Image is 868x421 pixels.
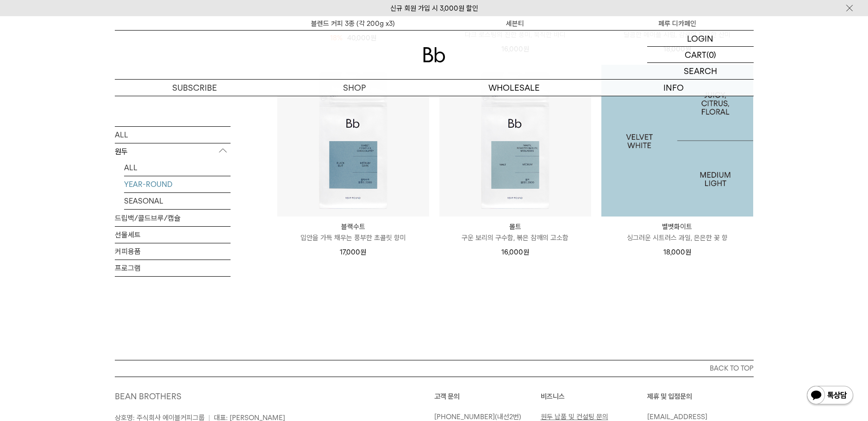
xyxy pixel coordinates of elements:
a: 신규 회원 가입 시 3,000원 할인 [390,4,478,12]
p: 고객 문의 [434,391,541,402]
a: YEAR-ROUND [124,176,231,192]
a: SUBSCRIBE [115,80,275,96]
p: 벨벳화이트 [601,221,753,232]
p: 비즈니스 [541,391,647,402]
p: CART [685,47,706,62]
span: 원 [523,248,529,256]
a: 몰트 구운 보리의 구수함, 볶은 참깨의 고소함 [439,221,591,243]
span: 18,000 [663,248,691,256]
p: SEARCH [684,63,717,79]
p: INFO [594,80,754,96]
span: 원 [360,248,366,256]
span: 17,000 [340,248,366,256]
a: 블랙수트 입안을 가득 채우는 풍부한 초콜릿 향미 [277,221,429,243]
a: BEAN BROTHERS [115,391,181,401]
a: 드립백/콜드브루/캡슐 [115,210,231,226]
img: 1000000025_add2_054.jpg [601,65,753,217]
p: WHOLESALE [434,80,594,96]
a: 선물세트 [115,227,231,243]
p: (0) [706,47,716,62]
img: 몰트 [439,65,591,217]
p: 입안을 가득 채우는 풍부한 초콜릿 향미 [277,232,429,243]
a: [PHONE_NUMBER] [434,413,495,421]
p: 블랙수트 [277,221,429,232]
a: 벨벳화이트 싱그러운 시트러스 과일, 은은한 꽃 향 [601,221,753,243]
p: 원두 [115,143,231,160]
p: LOGIN [687,31,713,46]
a: 프로그램 [115,260,231,276]
img: 로고 [423,47,445,62]
a: ALL [124,160,231,176]
span: 16,000 [501,248,529,256]
img: 블랙수트 [277,65,429,217]
a: 커피용품 [115,243,231,260]
a: CART (0) [647,47,754,63]
p: 몰트 [439,221,591,232]
span: 원 [685,248,691,256]
p: 구운 보리의 구수함, 볶은 참깨의 고소함 [439,232,591,243]
a: 벨벳화이트 [601,65,753,217]
button: BACK TO TOP [115,360,754,377]
a: ALL [115,127,231,143]
a: SHOP [275,80,434,96]
a: 원두 납품 및 컨설팅 문의 [541,413,608,421]
img: 카카오톡 채널 1:1 채팅 버튼 [806,385,854,407]
a: SEASONAL [124,193,231,209]
p: 제휴 및 입점문의 [647,391,754,402]
a: LOGIN [647,31,754,47]
p: 싱그러운 시트러스 과일, 은은한 꽃 향 [601,232,753,243]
